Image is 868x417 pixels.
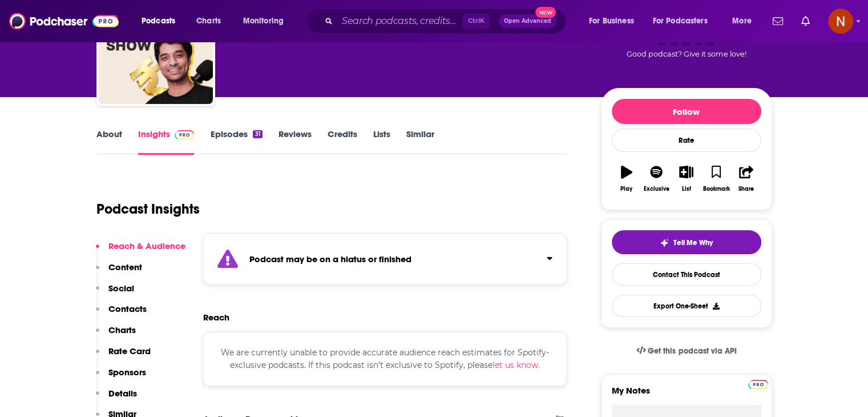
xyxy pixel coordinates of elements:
div: Play [620,186,632,193]
img: Podchaser - Follow, Share and Rate Podcasts [9,10,119,32]
a: Reviews [278,129,312,155]
button: List [671,158,701,199]
a: Charts [189,12,228,30]
button: open menu [235,12,298,30]
button: Show profile menu [828,9,853,34]
p: Contacts [108,303,147,314]
button: Share [731,158,761,199]
button: Contacts [96,303,147,324]
button: open menu [581,12,648,30]
button: Social [96,283,134,304]
a: About [96,129,122,155]
div: Bookmark [703,186,729,193]
section: Click to expand status details [203,234,567,284]
h1: Podcast Insights [96,201,200,218]
a: Contact This Podcast [612,263,761,286]
span: For Podcasters [653,13,708,29]
button: open menu [134,12,190,30]
div: Search podcasts, credits, & more... [317,8,577,34]
button: let us know. [492,359,540,371]
img: tell me why sparkle [660,238,669,247]
button: Details [96,388,137,409]
span: Podcasts [142,13,175,29]
input: Search podcasts, credits, & more... [337,12,463,30]
p: Sponsors [108,367,146,378]
img: Podchaser Pro [748,380,768,389]
p: Rate Card [108,346,151,356]
h2: Reach [203,312,229,323]
span: Good podcast? Give it some love! [627,50,746,58]
p: Content [108,262,142,272]
button: Bookmark [701,158,731,199]
button: open menu [724,12,766,30]
div: Exclusive [644,186,669,193]
span: Logged in as AdelNBM [828,9,853,34]
a: Similar [406,129,434,155]
button: Rate Card [96,346,151,367]
button: Exclusive [641,158,671,199]
div: Rate [612,129,761,152]
span: New [535,7,556,18]
a: Get this podcast via API [627,337,746,365]
button: Export One-Sheet [612,295,761,317]
span: Charts [196,13,221,29]
span: We are currently unable to provide accurate audience reach estimates for Spotify-exclusive podcas... [221,347,549,370]
span: Ctrl K [463,14,490,29]
button: Charts [96,324,136,346]
button: Play [612,158,641,199]
a: Episodes31 [210,129,262,155]
span: Monitoring [243,13,284,29]
button: Reach & Audience [96,240,185,262]
div: List [682,186,691,193]
label: My Notes [612,385,761,405]
a: Pro website [748,378,768,389]
div: 31 [253,130,262,138]
a: Show notifications dropdown [797,11,814,31]
a: Lists [373,129,390,155]
span: More [732,13,752,29]
button: Open AdvancedNew [499,14,556,28]
p: Social [108,283,134,294]
p: Details [108,388,137,399]
button: Content [96,262,142,283]
span: Tell Me Why [673,238,713,247]
span: Get this podcast via API [648,346,736,356]
a: Show notifications dropdown [768,11,788,31]
div: Share [738,186,754,193]
p: Reach & Audience [108,240,185,251]
button: open menu [645,12,724,30]
button: tell me why sparkleTell Me Why [612,230,761,254]
button: Follow [612,99,761,124]
img: User Profile [828,9,853,34]
a: Credits [328,129,357,155]
span: For Business [589,13,634,29]
a: InsightsPodchaser Pro [138,129,195,155]
p: Charts [108,324,136,335]
img: Podchaser Pro [175,130,195,139]
span: Open Advanced [504,18,551,24]
button: Sponsors [96,367,146,388]
strong: Podcast may be on a hiatus or finished [249,254,411,264]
